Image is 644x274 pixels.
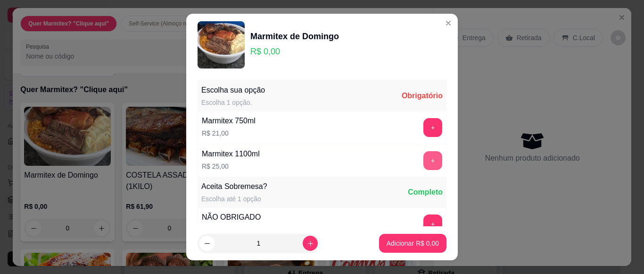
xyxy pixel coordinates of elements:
button: decrease-product-quantity [199,236,215,251]
div: Escolha até 1 opção [201,194,267,204]
button: Close [441,16,456,31]
div: Marmitex de Domingo [250,30,339,43]
div: Marmitex 750ml [202,115,256,127]
div: Obrigatório [402,90,443,102]
p: R$ 25,00 [202,162,260,171]
button: add [423,118,442,137]
div: Escolha 1 opção. [201,98,265,107]
p: R$ 0,00 [202,225,261,234]
div: Escolha sua opção [201,85,265,96]
p: R$ 0,00 [250,45,339,58]
div: Completo [408,187,443,198]
button: increase-product-quantity [303,236,318,251]
button: add [423,151,442,170]
button: Adicionar R$ 0,00 [379,234,446,253]
img: product-image [198,21,245,68]
div: Aceita Sobremesa? [201,181,267,192]
div: NÃO OBRIGADO [202,212,261,223]
p: Adicionar R$ 0,00 [387,239,439,248]
button: add [423,214,442,233]
p: R$ 21,00 [202,128,256,138]
div: Marmitex 1100ml [202,148,260,160]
